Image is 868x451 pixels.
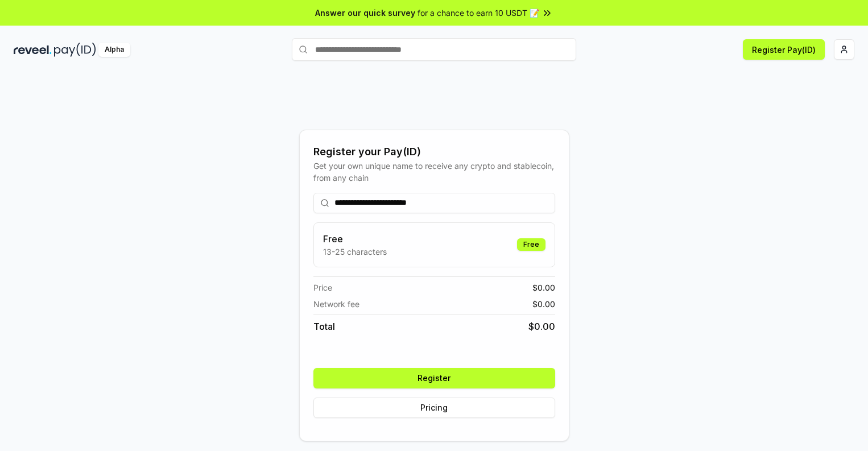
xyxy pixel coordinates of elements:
[54,43,96,57] img: pay_id
[528,320,555,333] span: $ 0.00
[315,7,415,19] span: Answer our quick survey
[517,238,545,251] div: Free
[14,43,52,57] img: reveel_dark
[313,144,555,160] div: Register your Pay(ID)
[323,246,387,258] p: 13-25 characters
[532,298,555,310] span: $ 0.00
[743,39,825,60] button: Register Pay(ID)
[313,298,359,310] span: Network fee
[313,368,555,388] button: Register
[323,232,387,246] h3: Free
[313,398,555,418] button: Pricing
[313,160,555,184] div: Get your own unique name to receive any crypto and stablecoin, from any chain
[418,7,539,19] span: for a chance to earn 10 USDT 📝
[98,43,130,57] div: Alpha
[313,282,332,293] span: Price
[313,320,335,333] span: Total
[532,282,555,293] span: $ 0.00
